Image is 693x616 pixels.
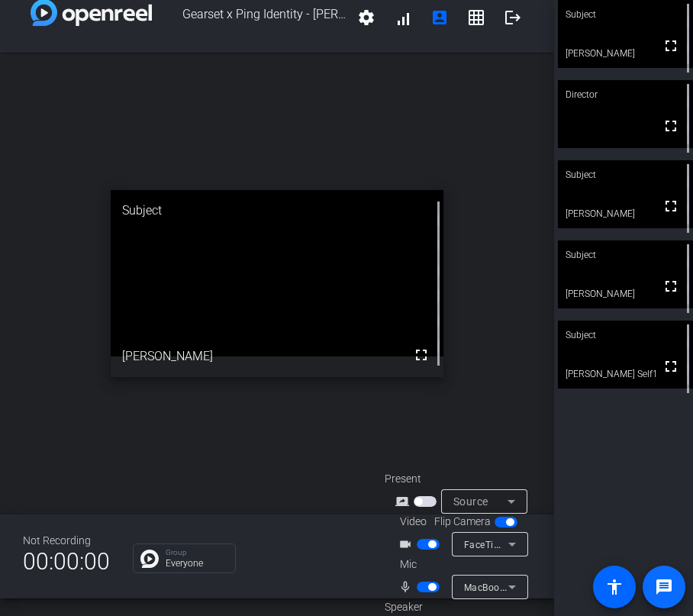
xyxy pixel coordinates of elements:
span: Flip Camera [434,514,491,530]
div: Mic [385,556,537,572]
div: Subject [558,160,693,189]
mat-icon: message [655,578,673,596]
mat-icon: videocam_outline [398,535,417,553]
div: Director [558,80,693,109]
mat-icon: grid_on [467,8,485,27]
span: Source [453,495,488,508]
p: Group [166,549,227,556]
mat-icon: fullscreen [662,277,680,295]
mat-icon: fullscreen [662,117,680,135]
div: Subject [111,190,443,231]
mat-icon: screen_share_outline [395,492,414,511]
div: Speaker [385,599,476,615]
mat-icon: fullscreen [662,197,680,215]
div: Not Recording [23,533,110,549]
div: Subject [558,321,693,350]
mat-icon: account_box [430,8,449,27]
div: Subject [558,240,693,269]
mat-icon: fullscreen [662,37,680,55]
mat-icon: fullscreen [662,357,680,376]
mat-icon: fullscreen [412,346,430,364]
img: Chat Icon [140,550,159,568]
span: FaceTime HD Camera (3A71:F4B5) [464,538,620,550]
mat-icon: mic_none [398,578,417,596]
mat-icon: logout [504,8,522,27]
mat-icon: accessibility [605,578,624,596]
span: 00:00:00 [23,543,110,580]
p: Everyone [166,559,227,568]
span: Video [400,514,427,530]
div: Present [385,471,537,487]
mat-icon: settings [357,8,376,27]
span: MacBook Pro Microphone (Built-in) [464,581,620,593]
